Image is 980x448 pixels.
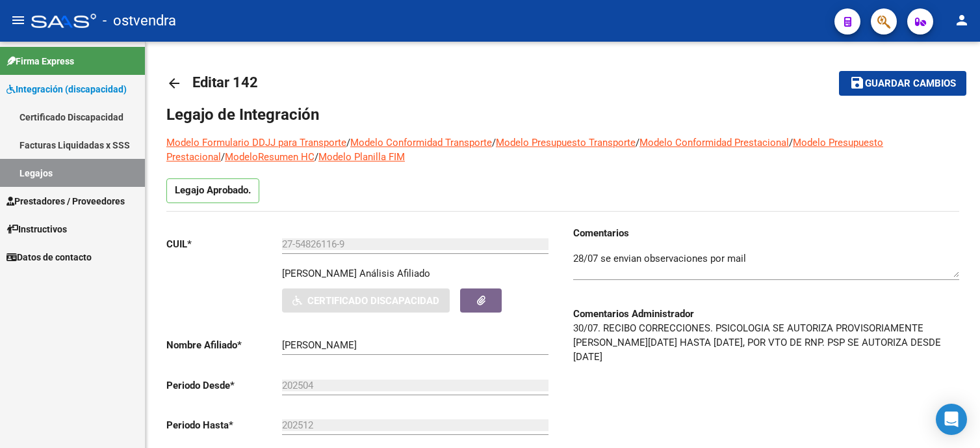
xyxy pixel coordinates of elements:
[954,12,970,28] mat-icon: person
[573,226,959,240] h3: Comentarios
[166,178,259,203] p: Legajo Aprobado.
[166,338,282,352] p: Nombre Afiliado
[166,137,346,148] a: Modelo Formulario DDJJ para Transporte
[282,288,450,313] button: Certificado Discapacidad
[6,82,127,96] span: Integración (discapacidad)
[166,418,282,432] p: Periodo Hasta
[573,307,959,321] h3: Comentarios Administrador
[6,222,67,236] span: Instructivos
[6,250,92,264] span: Datos de contacto
[166,76,182,91] mat-icon: arrow_back
[318,151,405,163] a: Modelo Planilla FIM
[10,12,26,28] mat-icon: menu
[865,78,956,90] span: Guardar cambios
[307,295,439,307] span: Certificado Discapacidad
[166,237,282,251] p: CUIL
[359,266,430,281] div: Análisis Afiliado
[192,74,258,91] span: Editar 142
[849,75,865,91] mat-icon: save
[936,404,967,435] div: Open Intercom Messenger
[166,104,959,125] h1: Legajo de Integración
[103,7,176,35] span: - ostvendra
[6,194,125,208] span: Prestadores / Proveedores
[839,71,966,95] button: Guardar cambios
[573,321,959,364] p: 30/07. RECIBO CORRECCIONES. PSICOLOGIA SE AUTORIZA PROVISORIAMENTE [PERSON_NAME][DATE] HASTA [DAT...
[282,266,357,281] p: [PERSON_NAME]
[166,378,282,393] p: Periodo Desde
[6,54,74,68] span: Firma Express
[225,151,315,163] a: ModeloResumen HC
[350,137,492,148] a: Modelo Conformidad Transporte
[639,137,789,148] a: Modelo Conformidad Prestacional
[496,137,636,148] a: Modelo Presupuesto Transporte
